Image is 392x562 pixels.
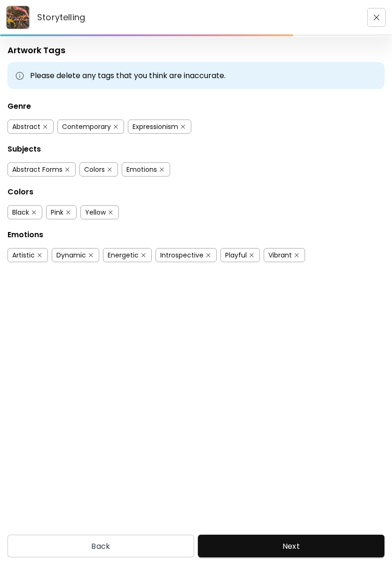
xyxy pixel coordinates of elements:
button: delete [112,123,119,130]
div: Introspective [160,250,204,260]
div: Emotions [126,165,157,174]
div: Emotions [8,229,384,241]
div: Genre [8,100,384,112]
div: Black [12,208,29,217]
img: delete [108,168,112,172]
img: delete [250,253,254,257]
img: delete [65,168,70,172]
div: Please delete any tags that you think are inaccurate. [8,62,384,89]
img: delete [89,253,93,257]
div: Expressionism [133,122,178,131]
img: delete [38,253,42,257]
button: delete [140,252,147,259]
button: delete [64,166,71,173]
img: delete [43,125,47,129]
button: delete [180,123,187,130]
button: delete [107,209,114,216]
div: Artistic [12,250,35,260]
div: Energetic [108,250,139,260]
button: delete [106,166,113,173]
div: Colors [8,186,384,198]
div: Yellow [85,208,106,217]
div: Playful [225,250,247,260]
div: Pink [51,208,63,217]
button: delete [158,166,165,173]
img: delete [181,125,185,129]
h5: Artwork Tags [8,44,65,56]
img: delete [141,253,146,257]
div: Abstract [12,122,40,131]
div: Subjects [8,143,384,155]
img: delete [32,210,36,215]
button: delete [42,123,49,130]
button: delete [205,252,212,259]
button: delete [36,252,43,259]
img: delete [206,253,211,257]
div: Abstract Forms [12,165,63,174]
img: delete [114,125,118,129]
div: Colors [84,165,105,174]
button: delete [293,252,300,259]
img: delete [160,168,164,172]
img: info [15,71,24,80]
div: Dynamic [56,250,86,260]
img: delete [295,253,299,257]
img: delete [109,210,113,215]
button: delete [248,252,255,259]
div: Contemporary [62,122,111,131]
button: delete [87,252,94,259]
button: delete [31,209,38,216]
div: Vibrant [268,250,292,260]
img: delete [66,210,71,215]
button: delete [65,209,72,216]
